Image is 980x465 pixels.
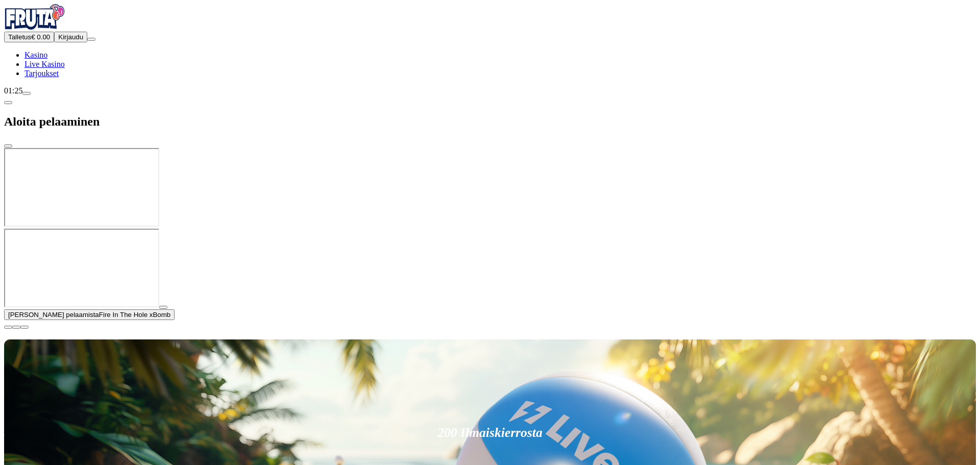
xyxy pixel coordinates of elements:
[24,51,47,59] a: Kasino
[4,4,65,30] img: Fruta
[22,92,31,95] button: live-chat
[99,311,171,319] span: Fire In The Hole xBomb
[4,51,976,78] nav: Main menu
[54,32,87,42] button: Kirjaudu
[4,326,12,329] button: close icon
[12,326,20,329] button: chevron-down icon
[4,115,976,129] h2: Aloita pelaaminen
[4,309,175,320] button: [PERSON_NAME] pelaamistaFire In The Hole xBomb
[4,4,976,78] nav: Primary
[8,33,31,41] span: Talletus
[4,22,65,31] a: Fruta
[31,33,50,41] span: € 0.00
[4,86,22,95] span: 01:25
[20,326,29,329] button: fullscreen icon
[4,229,159,307] iframe: Fire In The Hole xBomb
[24,69,59,78] a: Tarjoukset
[4,144,12,148] button: close
[159,306,167,309] button: play icon
[24,60,65,68] a: Live Kasino
[8,311,99,319] span: [PERSON_NAME] pelaamista
[87,38,95,41] button: menu
[4,32,54,42] button: Talletusplus icon€ 0.00
[4,101,12,104] button: chevron-left icon
[58,33,83,41] span: Kirjaudu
